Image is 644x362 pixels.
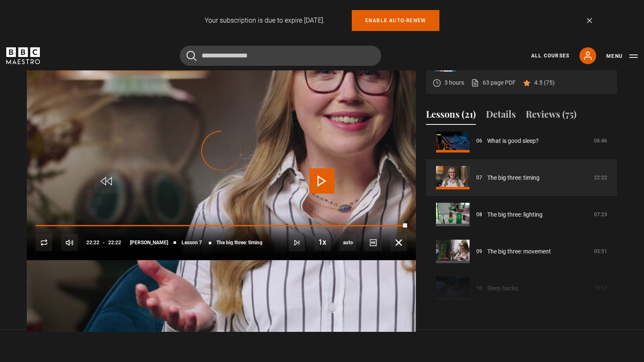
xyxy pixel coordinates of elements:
[27,41,416,260] video-js: Video Player
[534,78,555,87] p: 4.5 (75)
[36,225,407,227] div: Progress Bar
[365,234,382,251] button: Captions
[86,235,99,250] span: 22:22
[180,46,381,66] input: Search
[205,16,325,26] p: Your subscription is due to expire [DATE].
[288,234,305,251] button: Next Lesson
[444,78,464,87] p: 3 hours
[486,107,516,125] button: Details
[61,234,78,251] button: Mute
[390,234,407,251] button: Fullscreen
[471,78,516,87] a: 63 page PDF
[340,234,356,251] span: auto
[531,52,569,59] a: All Courses
[216,240,262,245] span: The big three: timing
[526,107,576,125] button: Reviews (75)
[108,235,121,250] span: 22:22
[103,240,105,246] span: -
[340,234,356,251] div: Current quality: 1080p
[352,10,439,31] a: Enable auto-renew
[426,107,476,125] button: Lessons (21)
[487,137,539,145] a: What is good sleep?
[6,47,40,64] svg: BBC Maestro
[606,52,638,60] button: Toggle navigation
[182,240,202,245] span: Lesson 7
[130,240,168,245] span: [PERSON_NAME]
[187,51,197,61] button: Submit the search query
[36,234,52,251] button: Replay
[314,234,331,251] button: Playback Rate
[487,210,543,219] a: The big three: lighting
[487,173,540,182] a: The big three: timing
[487,247,551,256] a: The big three: movement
